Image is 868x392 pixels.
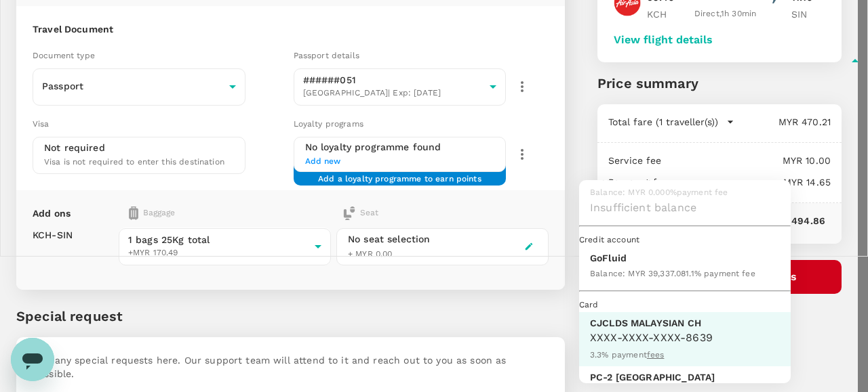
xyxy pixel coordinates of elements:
span: Balance : MYR 39,337.08 [590,269,686,278]
p: GoFluid [590,251,755,265]
span: 3.3 % payment [590,350,664,360]
p: PC-2 [GEOGRAPHIC_DATA] [590,370,715,384]
span: XXXX-XXXX-XXXX-8639 [590,331,713,344]
span: 1.1 % payment fee [686,269,755,278]
span: Card [579,300,599,309]
u: fees [647,350,665,360]
p: CJCLDS MALAYSIAN CH [590,316,713,330]
span: Credit account [579,235,639,244]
